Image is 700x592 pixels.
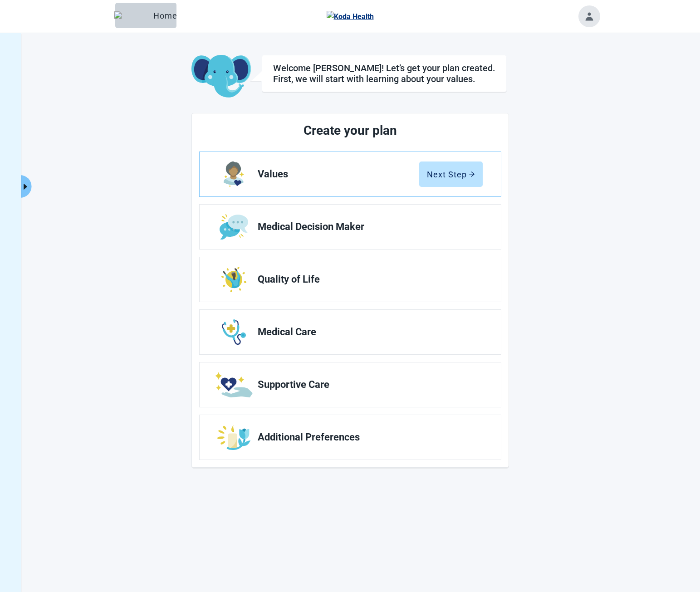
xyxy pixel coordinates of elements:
[21,182,29,191] span: caret-right
[427,170,475,179] div: Next Step
[200,362,501,407] a: Edit Supportive Care section
[191,55,251,98] img: Koda Elephant
[258,221,475,232] span: Medical Decision Maker
[101,55,600,468] main: Main content
[419,161,483,187] button: Next Steparrow-right
[258,274,475,285] span: Quality of Life
[20,175,31,198] button: Expand menu
[200,310,501,354] a: Edit Medical Care section
[200,257,501,302] a: Edit Quality of Life section
[200,205,501,249] a: Edit Medical Decision Maker section
[258,327,475,338] span: Medical Care
[233,121,467,141] h2: Create your plan
[469,171,475,177] span: arrow-right
[200,415,501,460] a: Edit Additional Preferences section
[115,3,176,28] button: ElephantHome
[114,11,150,20] img: Elephant
[258,379,475,390] span: Supportive Care
[258,169,419,180] span: Values
[200,152,501,196] a: Edit Values section
[578,5,600,27] button: Toggle account menu
[258,432,475,443] span: Additional Preferences
[122,11,169,20] div: Home
[273,63,495,84] div: Welcome [PERSON_NAME]! Let’s get your plan created. First, we will start with learning about your...
[327,11,374,22] img: Koda Health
